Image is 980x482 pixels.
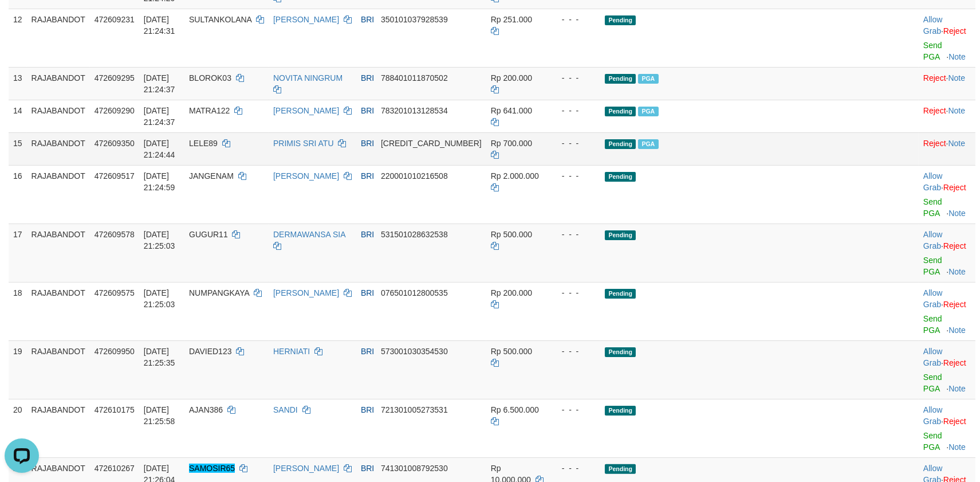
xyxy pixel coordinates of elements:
[95,405,135,414] span: 472610175
[189,139,218,148] span: LELE89
[491,139,532,148] span: Rp 700.000
[273,405,298,414] a: SANDI
[553,346,596,357] div: - - -
[273,73,343,83] a: NOVITA NINGRUM
[95,171,135,181] span: 472609517
[144,405,175,426] span: [DATE] 21:25:58
[189,230,228,239] span: GUGUR11
[605,107,636,116] span: Pending
[9,399,27,457] td: 20
[144,288,175,309] span: [DATE] 21:25:03
[948,326,966,335] a: Note
[605,74,636,84] span: Pending
[27,340,90,399] td: RAJABANDOT
[491,230,532,239] span: Rp 500.000
[189,288,249,297] span: NUMPANGKAYA
[923,288,942,309] a: Allow Grab
[95,288,135,297] span: 472609575
[923,106,946,115] a: Reject
[189,464,235,473] em: SAMOSIR65
[189,73,231,83] span: BLOROK03
[919,340,975,399] td: ·
[27,224,90,282] td: RAJABANDOT
[95,464,135,473] span: 472610267
[605,230,636,240] span: Pending
[27,282,90,340] td: RAJABANDOT
[381,405,448,414] span: Copy 721301005273531 to clipboard
[189,15,251,24] span: SULTANKOLANA
[919,9,975,67] td: ·
[273,347,310,356] a: HERNIATI
[491,73,532,83] span: Rp 200.000
[381,230,448,239] span: Copy 531501028632538 to clipboard
[638,74,658,84] span: Marked by adkakmal
[273,139,334,148] a: PRIMIS SRI ATU
[9,132,27,165] td: 15
[923,431,942,452] a: Send PGA
[923,197,942,218] a: Send PGA
[553,170,596,182] div: - - -
[943,26,966,36] a: Reject
[273,106,339,115] a: [PERSON_NAME]
[948,106,966,115] a: Note
[273,288,339,297] a: [PERSON_NAME]
[948,209,966,218] a: Note
[144,106,175,127] span: [DATE] 21:24:37
[919,67,975,100] td: ·
[273,464,339,473] a: [PERSON_NAME]
[27,100,90,132] td: RAJABANDOT
[189,347,231,356] span: DAVIED123
[381,171,448,181] span: Copy 220001010216508 to clipboard
[361,405,374,414] span: BRI
[9,282,27,340] td: 18
[491,106,532,115] span: Rp 641.000
[948,267,966,276] a: Note
[605,347,636,357] span: Pending
[923,139,946,148] a: Reject
[381,139,482,148] span: Copy 662001026407533 to clipboard
[273,15,339,24] a: [PERSON_NAME]
[605,172,636,182] span: Pending
[923,288,943,309] span: ·
[361,171,374,181] span: BRI
[27,165,90,224] td: RAJABANDOT
[553,229,596,240] div: - - -
[189,171,234,181] span: JANGENAM
[9,340,27,399] td: 19
[919,224,975,282] td: ·
[923,171,942,192] a: Allow Grab
[638,139,658,149] span: PGA
[605,406,636,416] span: Pending
[919,165,975,224] td: ·
[361,347,374,356] span: BRI
[9,9,27,67] td: 12
[948,442,966,452] a: Note
[605,15,636,25] span: Pending
[144,347,175,367] span: [DATE] 21:25:35
[361,288,374,297] span: BRI
[361,106,374,115] span: BRI
[923,347,943,367] span: ·
[943,358,966,367] a: Reject
[923,314,942,335] a: Send PGA
[948,139,966,148] a: Note
[923,171,943,192] span: ·
[605,464,636,474] span: Pending
[923,41,942,61] a: Send PGA
[95,106,135,115] span: 472609290
[923,256,942,276] a: Send PGA
[948,73,966,83] a: Note
[95,230,135,239] span: 472609578
[5,5,39,39] button: Open LiveChat chat widget
[923,73,946,83] a: Reject
[381,288,448,297] span: Copy 076501012800535 to clipboard
[553,72,596,84] div: - - -
[27,132,90,165] td: RAJABANDOT
[491,288,532,297] span: Rp 200.000
[923,15,943,36] span: ·
[919,282,975,340] td: ·
[189,106,230,115] span: MATRA122
[361,464,374,473] span: BRI
[923,15,942,36] a: Allow Grab
[27,9,90,67] td: RAJABANDOT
